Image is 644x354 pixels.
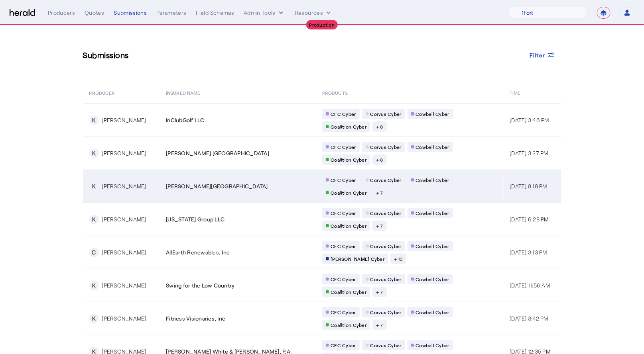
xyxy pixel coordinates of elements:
[89,248,99,257] div: C
[102,182,146,190] div: [PERSON_NAME]
[102,116,146,124] div: [PERSON_NAME]
[416,144,449,150] span: Cowbell Cyber
[370,342,402,348] span: Corvus Cyber
[394,256,403,262] span: + 10
[510,216,549,223] span: [DATE] 6:28 PM
[416,243,449,249] span: Cowbell Cyber
[166,116,205,124] span: InClubGolf LLC
[89,215,99,224] div: K
[510,282,550,289] span: [DATE] 11:56 AM
[376,289,383,295] span: + 7
[331,190,366,196] span: Coalition Cyber
[370,243,402,249] span: Corvus Cyber
[416,276,449,282] span: Cowbell Cyber
[89,314,99,323] div: K
[376,322,383,328] span: + 7
[331,342,356,348] span: CFC Cyber
[331,123,366,130] span: Coalition Cyber
[370,276,402,282] span: Corvus Cyber
[331,223,366,229] span: Coalition Cyber
[89,149,99,158] div: K
[370,111,402,117] span: Corvus Cyber
[416,309,449,315] span: Cowbell Cyber
[416,342,449,348] span: Cowbell Cyber
[331,309,356,315] span: CFC Cyber
[48,9,75,17] div: Producers
[89,182,99,191] div: K
[322,88,348,96] span: PRODUCTS
[523,48,561,62] button: Filter
[166,149,269,157] span: [PERSON_NAME] [GEOGRAPHIC_DATA]
[370,177,402,183] span: Corvus Cyber
[370,309,402,315] span: Corvus Cyber
[166,315,225,323] span: Fitness Visionaries, Inc
[370,210,402,216] span: Corvus Cyber
[166,88,200,96] span: Insured Name
[510,183,547,190] span: [DATE] 8:18 PM
[510,117,549,123] span: [DATE] 3:46 PM
[89,281,99,290] div: K
[510,150,549,156] span: [DATE] 3:27 PM
[102,315,146,323] div: [PERSON_NAME]
[244,9,285,17] button: internal dropdown menu
[416,111,449,117] span: Cowbell Cyber
[166,248,230,256] span: AllEarth Renewables, Inc
[83,49,129,61] h3: Submissions
[416,210,449,216] span: Cowbell Cyber
[376,223,383,229] span: + 7
[331,177,356,183] span: CFC Cyber
[510,315,549,322] span: [DATE] 3:42 PM
[376,190,383,196] span: + 7
[331,243,356,249] span: CFC Cyber
[370,144,402,150] span: Corvus Cyber
[89,115,99,125] div: K
[102,149,146,157] div: [PERSON_NAME]
[331,156,366,163] span: Coalition Cyber
[510,88,521,96] span: Time
[306,20,338,29] div: Production
[10,9,35,17] img: Herald Logo
[376,156,383,163] span: + 8
[331,276,356,282] span: CFC Cyber
[166,182,268,190] span: [PERSON_NAME][GEOGRAPHIC_DATA]
[331,210,356,216] span: CFC Cyber
[102,248,146,256] div: [PERSON_NAME]
[196,9,234,17] div: Field Schemas
[510,249,547,256] span: [DATE] 3:13 PM
[102,215,146,223] div: [PERSON_NAME]
[331,322,366,328] span: Coalition Cyber
[530,51,546,59] span: Filter
[416,177,449,183] span: Cowbell Cyber
[331,111,356,117] span: CFC Cyber
[156,9,187,17] div: Parameters
[331,289,366,295] span: Coalition Cyber
[331,256,384,262] span: [PERSON_NAME] Cyber
[102,282,146,289] div: [PERSON_NAME]
[166,282,234,289] span: Swing for the Low Country
[89,88,115,96] span: PRODUCER
[166,215,225,223] span: [US_STATE] Group LLC
[295,9,333,17] button: Resources dropdown menu
[85,9,104,17] div: Quotes
[114,9,147,17] div: Submissions
[331,144,356,150] span: CFC Cyber
[376,123,383,130] span: + 8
